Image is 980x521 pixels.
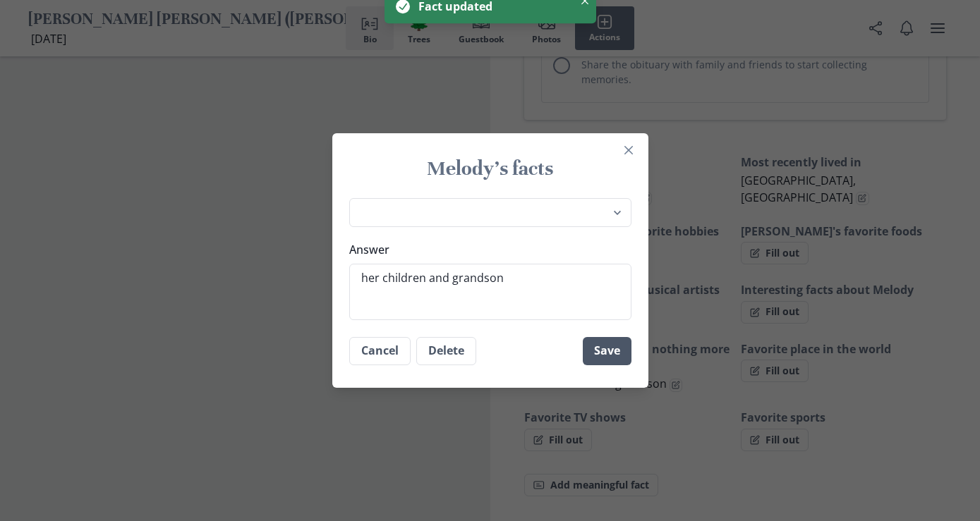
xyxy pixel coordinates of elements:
button: Close [617,139,640,161]
h1: Melody's facts [349,156,631,181]
textarea: her children and grandson [349,264,631,320]
button: Delete [416,337,476,365]
button: Cancel [349,337,411,365]
button: Save [583,337,631,365]
select: Question [349,198,631,227]
label: Answer [349,241,623,258]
